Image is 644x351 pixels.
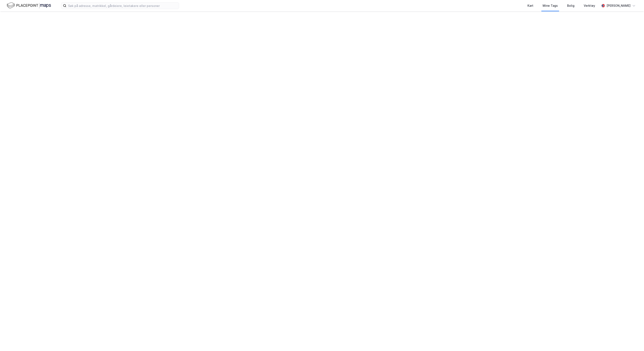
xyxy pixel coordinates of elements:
div: [PERSON_NAME] [606,3,631,8]
img: logo.f888ab2527a4732fd821a326f86c7f29.svg [7,2,51,9]
div: Mine Tags [543,3,558,8]
div: Kart [527,3,533,8]
div: Verktøy [584,3,595,8]
input: Søk på adresse, matrikkel, gårdeiere, leietakere eller personer [66,3,179,9]
div: Bolig [567,3,574,8]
